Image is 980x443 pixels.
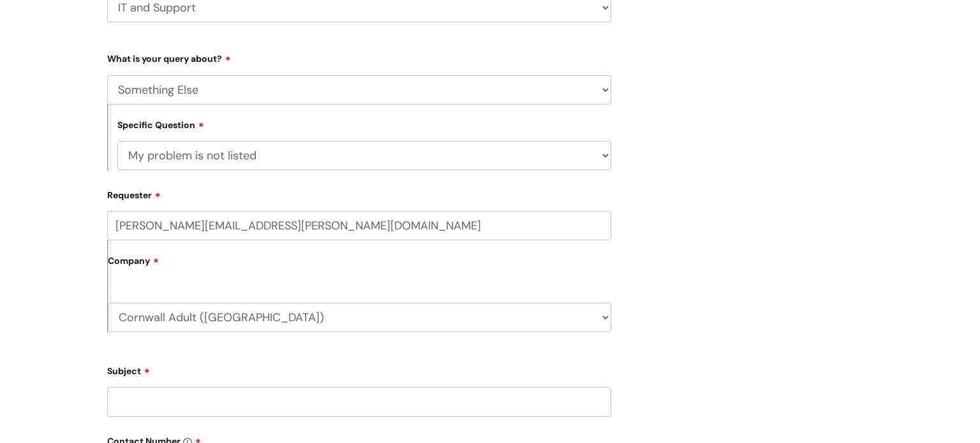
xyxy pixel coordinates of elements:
[107,211,611,240] input: Email
[107,185,611,201] label: Requester
[108,251,611,280] label: Company
[107,49,611,64] label: What is your query about?
[117,118,204,131] label: Specific Question
[107,361,611,377] label: Subject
